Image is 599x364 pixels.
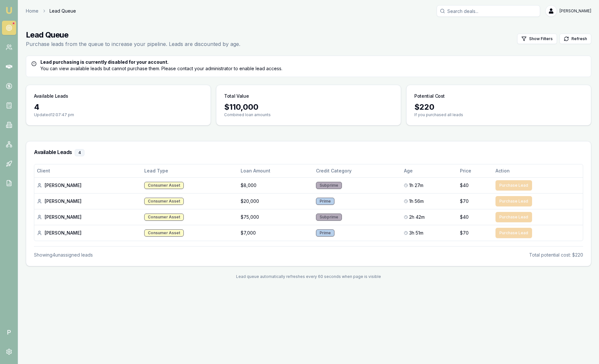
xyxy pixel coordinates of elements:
[2,325,16,339] span: P
[316,214,342,221] div: Subprime
[142,164,238,177] th: Lead Type
[316,229,334,237] div: Prime
[517,34,557,44] button: Show Filters
[460,182,469,189] span: $40
[37,230,139,236] div: [PERSON_NAME]
[34,112,203,117] p: Updated 12:07:47 pm
[34,164,142,177] th: Client
[414,102,583,112] div: $ 220
[409,214,425,220] span: 2h 42m
[460,230,469,236] span: $70
[144,198,184,205] div: Consumer Asset
[409,182,423,189] span: 1h 27m
[49,8,76,14] span: Lead Queue
[401,164,457,177] th: Age
[26,8,38,14] a: Home
[238,177,313,193] td: $8,000
[34,102,203,112] div: 4
[37,182,139,189] div: [PERSON_NAME]
[224,102,393,112] div: $ 110,000
[238,209,313,225] td: $75,000
[238,193,313,209] td: $20,000
[414,93,445,99] h3: Potential Cost
[26,274,591,279] div: Lead queue automatically refreshes every 60 seconds when page is visible
[34,252,93,258] div: Showing 4 unassigned lead s
[560,34,591,44] button: Refresh
[26,30,240,40] h1: Lead Queue
[144,229,184,237] div: Consumer Asset
[414,112,583,117] p: If you purchased all leads
[75,149,84,156] div: 4
[224,93,249,99] h3: Total Value
[238,164,313,177] th: Loan Amount
[409,198,424,204] span: 1h 56m
[26,8,76,14] nav: breadcrumb
[37,214,139,220] div: [PERSON_NAME]
[316,198,334,205] div: Prime
[460,214,469,220] span: $40
[313,164,401,177] th: Credit Category
[34,149,583,156] h3: Available Leads
[493,164,583,177] th: Action
[5,6,13,14] img: emu-icon-u.png
[560,8,591,14] span: [PERSON_NAME]
[144,182,184,189] div: Consumer Asset
[238,225,313,241] td: $7,000
[457,164,493,177] th: Price
[409,230,423,236] span: 3h 51m
[144,214,184,221] div: Consumer Asset
[316,182,342,189] div: Subprime
[224,112,393,117] p: Combined loan amounts
[26,40,240,48] p: Purchase leads from the queue to increase your pipeline. Leads are discounted by age.
[460,198,469,204] span: $70
[31,59,586,72] div: You can view available leads but cannot purchase them. Please contact your administrator to enabl...
[529,252,583,258] div: Total potential cost: $220
[437,5,540,17] input: Search deals
[37,198,139,204] div: [PERSON_NAME]
[34,93,68,99] h3: Available Leads
[40,59,169,65] strong: Lead purchasing is currently disabled for your account.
